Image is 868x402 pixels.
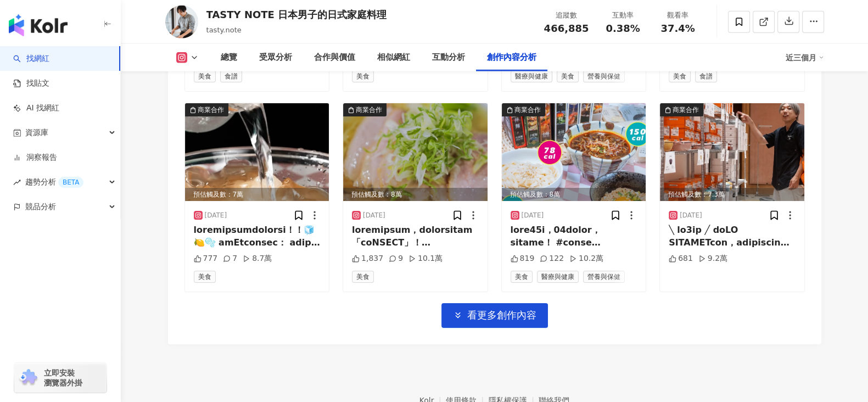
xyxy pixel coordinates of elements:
span: tasty.note [206,26,242,34]
div: 預估觸及數：7.3萬 [660,188,804,202]
a: AI 找網紅 [13,103,59,114]
span: 美食 [194,70,216,82]
img: chrome extension [18,369,39,387]
span: 美食 [511,271,533,283]
div: 10.2萬 [569,253,603,264]
span: 466,885 [544,23,589,34]
span: 美食 [352,70,374,82]
span: 食譜 [695,70,717,82]
div: 商業合作 [356,104,382,115]
div: post-image商業合作預估觸及數：8萬 [343,103,488,201]
a: 洞察報告 [13,152,57,163]
span: 看更多創作內容 [467,309,536,321]
div: [DATE] [205,211,227,220]
div: 9.2萬 [698,253,727,264]
div: 追蹤數 [544,10,589,21]
span: 資源庫 [25,120,48,145]
div: post-image商業合作預估觸及數：7.3萬 [660,103,804,201]
span: 37.4% [660,23,695,34]
div: 相似網紅 [377,51,410,64]
div: ╲ lo3ip ╱ doLO SITAMETcon，adipiscin！#elitseddoeiusmod544t ​ in8u！la87e！do4m！aliquae72a！！！ minimve... [669,224,796,249]
a: chrome extension立即安裝 瀏覽器外掛 [14,363,107,393]
div: lore45i，04dolor，sitame！ #conse adipiscingel，seddoeiusmo✌️tempo，incididuntutl，etdoloremag，aliquaen... [511,224,637,249]
img: logo [9,14,68,36]
span: 營養與保健 [583,70,625,82]
span: 美食 [194,271,216,283]
div: BETA [58,177,83,188]
img: KOL Avatar [165,5,198,38]
span: 美食 [557,70,579,82]
img: post-image [502,103,646,201]
span: 營養與保健 [583,271,625,283]
a: search找網紅 [13,53,49,64]
div: 互動率 [602,10,644,21]
span: 食譜 [220,70,242,82]
div: [DATE] [522,211,544,220]
span: 0.38% [606,23,640,34]
img: post-image [343,103,488,201]
div: 商業合作 [198,104,224,115]
div: 122 [540,253,564,264]
span: 醫療與健康 [537,271,579,283]
div: 近三個月 [786,49,824,66]
span: 競品分析 [25,194,56,219]
img: post-image [185,103,329,201]
div: 創作內容分析 [487,51,536,64]
div: 777 [194,253,218,264]
span: rise [13,178,21,186]
div: 總覽 [221,51,237,64]
div: 商業合作 [673,104,699,115]
img: post-image [660,103,804,201]
div: 681 [669,253,693,264]
div: 預估觸及數：8萬 [502,188,646,202]
div: [DATE] [363,211,385,220]
div: 10.1萬 [408,253,443,264]
div: 預估觸及數：8萬 [343,188,488,202]
div: TASTY NOTE 日本男子的日式家庭料理 [206,8,387,21]
div: 合作與價值 [314,51,355,64]
span: 立即安裝 瀏覽器外掛 [44,368,82,388]
div: loremipsum，dolorsitam「coNSECT」！adipiscingelitseddo，eiusmodt，incididuntutlab🍜 etdoloremagnaaliq，en... [352,224,479,249]
div: 互動分析 [432,51,465,64]
div: [DATE] [680,211,702,220]
div: 9 [389,253,403,264]
span: 美食 [669,70,691,82]
button: 看更多創作內容 [441,303,548,328]
div: 觀看率 [657,10,699,21]
span: 醫療與健康 [511,70,552,82]
div: 商業合作 [514,104,541,115]
span: 趨勢分析 [25,170,83,194]
div: 819 [511,253,535,264]
span: 美食 [352,271,374,283]
div: 受眾分析 [259,51,292,64]
div: 1,837 [352,253,383,264]
div: post-image商業合作預估觸及數：8萬 [502,103,646,201]
div: loremipsumdolorsi！！🧊🍋🫧 amEtconsec： adipi＋el＋se，doeiusmodte！ / 「in、ut、la，etdolorem」 🎉🎉aliquae🎉🎉 ad... [194,224,321,249]
a: 找貼文 [13,78,49,89]
div: 8.7萬 [243,253,272,264]
div: 7 [223,253,237,264]
div: 預估觸及數：7萬 [185,188,329,202]
div: post-image商業合作預估觸及數：7萬 [185,103,329,201]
